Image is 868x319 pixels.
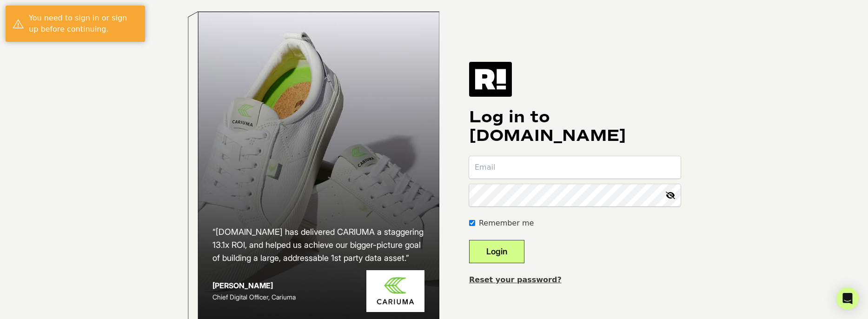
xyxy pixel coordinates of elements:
input: Email [469,156,681,179]
button: Login [469,240,524,263]
img: Retention.com [469,62,512,96]
h1: Log in to [DOMAIN_NAME] [469,108,681,145]
strong: [PERSON_NAME] [212,281,273,290]
h2: “[DOMAIN_NAME] has delivered CARIUMA a staggering 13.1x ROI, and helped us achieve our bigger-pic... [212,226,424,265]
div: You need to sign in or sign up before continuing. [29,13,138,35]
div: Open Intercom Messenger [836,287,859,310]
img: Cariuma [366,270,424,312]
a: Reset your password? [469,275,562,284]
span: Chief Digital Officer, Cariuma [212,293,296,301]
label: Remember me [479,218,534,229]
